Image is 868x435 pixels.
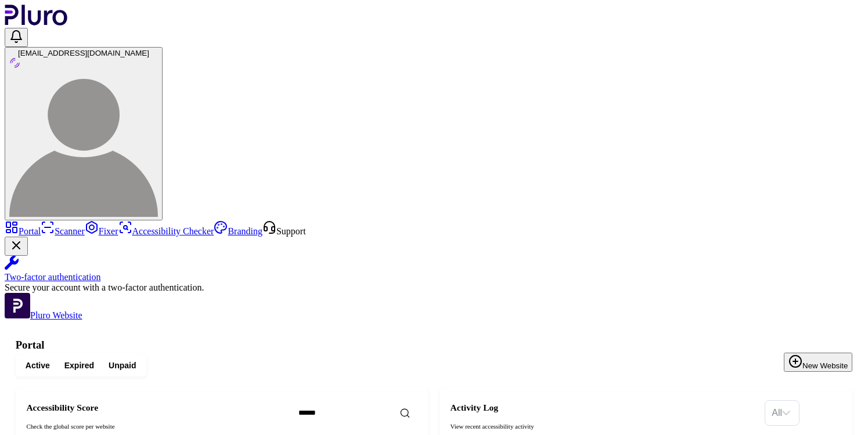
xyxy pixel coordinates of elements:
a: Branding [214,226,262,236]
button: New Website [784,353,852,372]
a: Fixer [85,226,118,236]
button: Open notifications, you have undefined new notifications [5,28,28,47]
a: Two-factor authentication [5,256,863,282]
a: Accessibility Checker [118,226,214,236]
div: Check the global score per website [26,422,284,432]
aside: Sidebar menu [5,220,863,321]
h1: Portal [16,339,853,351]
a: Open Support screen [262,226,306,236]
button: Close Two-factor authentication notification [5,237,28,256]
button: Expired [57,358,101,374]
span: [EMAIL_ADDRESS][DOMAIN_NAME] [18,49,149,57]
button: [EMAIL_ADDRESS][DOMAIN_NAME]malkaeinat@gmail.com [5,47,163,220]
div: Set sorting [765,400,799,426]
div: Two-factor authentication [5,272,863,282]
span: Expired [64,360,94,371]
div: Secure your account with a two-factor authentication. [5,282,863,293]
div: View recent accessibility activity [451,422,758,432]
span: Unpaid [109,360,136,371]
a: Scanner [41,226,85,236]
button: Unpaid [102,358,143,374]
span: Active [26,360,50,371]
img: malkaeinat@gmail.com [9,68,158,217]
a: Portal [5,226,41,236]
a: Open Pluro Website [5,310,82,320]
input: Search [291,404,446,423]
button: Active [18,358,57,374]
h2: Activity Log [451,403,758,414]
a: Logo [5,17,68,27]
h2: Accessibility Score [26,403,284,414]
